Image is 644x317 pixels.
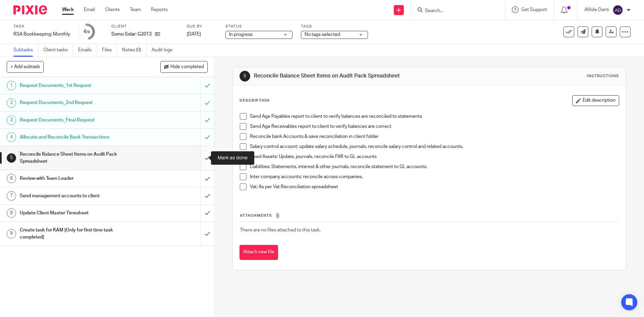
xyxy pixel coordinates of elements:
[43,44,73,57] a: Client tasks
[187,32,201,37] span: [DATE]
[587,73,619,79] div: Instructions
[239,98,269,103] p: Description
[7,133,16,142] div: 4
[20,81,136,91] h1: Request Documents_1st Request
[254,72,444,80] h1: Reconcile Balance Sheet Items on Audit Pack Spreadsheet
[250,113,619,120] p: Send Age Payables report to client to verify balances are reconciled to statements
[301,24,368,29] label: Tags
[13,44,38,57] a: Subtasks
[122,44,147,57] a: Notes (0)
[7,81,16,90] div: 1
[151,6,168,13] a: Reports
[7,191,16,201] div: 7
[78,44,97,57] a: Emails
[111,24,178,29] label: Client
[7,115,16,125] div: 3
[250,173,619,180] p: Inter company accounts: reconcile across companies.
[239,245,278,260] button: Attach new file
[612,5,623,15] img: svg%3E
[20,132,136,142] h1: Allocate and Reconcile Bank Transactions
[20,115,136,125] h1: Request Documents_Final Request
[20,208,136,218] h1: Update Client Master Timesheet
[229,32,253,37] span: In progress
[102,44,117,57] a: Files
[584,6,609,13] p: Afikile Danti
[86,30,90,34] small: /9
[20,191,136,201] h1: Send management accounts to client
[250,183,619,190] p: Vat: As per Vat Reconciliation spreadsheet
[250,133,619,140] p: Reconcile bank Accounts & save reconciliation in client folder
[84,6,95,13] a: Email
[130,6,141,13] a: Team
[20,225,136,242] h1: Create task for KAM [Only for first time task completed]
[239,71,250,82] div: 5
[160,61,208,72] button: Hide completed
[105,6,120,13] a: Clients
[572,95,619,106] button: Edit description
[152,44,177,57] a: Audit logs
[20,173,136,183] h1: Review with Team Leader
[187,24,217,29] label: Due by
[13,31,70,38] div: RSA Bookkeeping: Monthly
[7,208,16,218] div: 8
[240,228,321,232] span: There are no files attached to this task.
[83,28,90,36] div: 4
[250,123,619,130] p: Send Age Receivables report to client to verify balances are correct
[7,61,44,72] button: + Add subtask
[250,143,619,150] p: Salary control account: update salary schedule, journals, reconcile salary control and related ac...
[305,32,340,37] span: No tags selected
[424,8,485,14] input: Search
[521,7,547,12] span: Get Support
[111,31,152,38] p: Somo Solar: G2013
[225,24,292,29] label: Status
[13,24,70,29] label: Task
[62,6,74,13] a: Work
[7,174,16,183] div: 6
[240,214,272,217] span: Attachments
[250,163,619,170] p: Liabilities: Statements, interest & other journals, reconcile statement to GL accounts.
[170,64,204,70] span: Hide completed
[7,229,16,239] div: 9
[7,153,16,163] div: 5
[13,5,47,14] img: Pixie
[20,98,136,108] h1: Request Documents_2nd Request
[250,153,619,160] p: Fixed Assets: Update, journals, reconcile FAR to GL accounts
[7,98,16,108] div: 2
[20,149,136,166] h1: Reconcile Balance Sheet Items on Audit Pack Spreadsheet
